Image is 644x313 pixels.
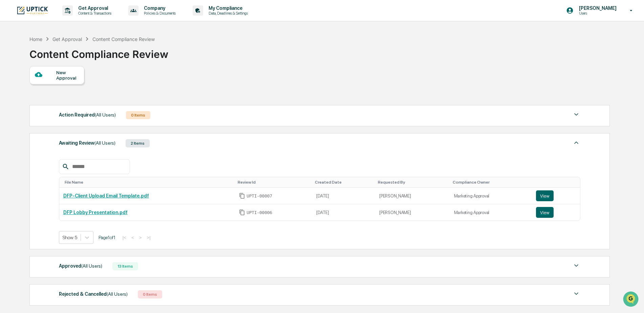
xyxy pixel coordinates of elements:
[23,52,111,59] div: Start new chat
[48,114,82,120] a: Powered byPylon
[203,5,251,11] p: My Compliance
[315,180,372,185] div: Toggle SortBy
[238,180,309,185] div: Toggle SortBy
[536,190,576,201] a: View
[73,5,115,11] p: Get Approval
[4,83,46,95] a: 🖐️Preclearance
[7,14,123,25] p: How can we help?
[65,180,233,185] div: Toggle SortBy
[572,262,580,270] img: caret
[59,139,115,147] div: Awaiting Review
[59,290,128,298] div: Rejected & Cancelled
[574,5,620,11] p: [PERSON_NAME]
[375,188,450,204] td: [PERSON_NAME]
[246,193,272,199] span: UPTI-00007
[203,11,251,16] p: Data, Deadlines & Settings
[536,207,554,218] button: View
[137,235,144,241] button: >
[572,110,580,119] img: caret
[239,209,245,215] span: Copy Id
[107,291,128,297] span: (All Users)
[126,139,150,147] div: 2 Items
[63,210,128,215] a: DFP Lobby Presentation.pdf
[94,140,115,146] span: (All Users)
[572,139,580,147] img: caret
[574,11,620,16] p: Users
[56,85,84,92] span: Attestations
[126,111,150,119] div: 0 Items
[95,112,116,118] span: (All Users)
[537,180,578,185] div: Toggle SortBy
[129,235,136,241] button: <
[246,210,272,215] span: UPTI-00006
[622,291,641,309] iframe: Open customer support
[239,193,245,199] span: Copy Id
[450,204,532,221] td: Marketing Approval
[7,99,12,104] div: 🔎
[46,83,87,95] a: 🗄️Attestations
[536,190,554,201] button: View
[16,6,49,15] img: logo
[14,85,44,92] span: Preclearance
[99,235,115,240] span: Page 1 of 1
[138,290,162,298] div: 0 Items
[453,180,529,185] div: Toggle SortBy
[29,36,42,42] div: Home
[312,188,375,204] td: [DATE]
[138,5,179,11] p: Company
[7,86,12,91] div: 🖐️
[73,11,115,16] p: Content & Transactions
[450,188,532,204] td: Marketing Approval
[29,43,168,60] div: Content Compliance Review
[115,54,123,62] button: Start new chat
[375,204,450,221] td: [PERSON_NAME]
[59,262,102,270] div: Approved
[56,70,79,81] div: New Approval
[59,110,116,119] div: Action Required
[312,204,375,221] td: [DATE]
[112,262,138,270] div: 13 Items
[92,36,155,42] div: Content Compliance Review
[536,207,576,218] a: View
[121,235,128,241] button: |<
[7,52,19,64] img: 1746055101610-c473b297-6a78-478c-a979-82029cc54cd1
[138,11,179,16] p: Policies & Documents
[81,263,102,269] span: (All Users)
[4,96,45,108] a: 🔎Data Lookup
[23,59,86,64] div: We're available if you need us!
[63,193,149,199] a: DFP-Client Upload Email Template.pdf
[49,86,55,91] div: 🗄️
[378,180,447,185] div: Toggle SortBy
[145,235,152,241] button: >|
[67,115,82,120] span: Pylon
[572,290,580,298] img: caret
[52,36,82,42] div: Get Approval
[14,98,43,105] span: Data Lookup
